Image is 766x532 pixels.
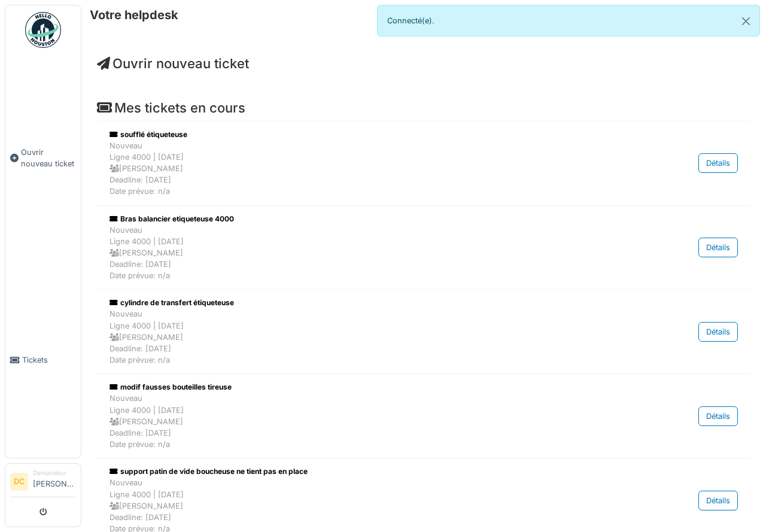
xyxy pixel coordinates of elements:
[110,214,629,224] div: Bras balancier etiqueteuse 4000
[110,308,629,366] div: Nouveau Ligne 4000 | [DATE] [PERSON_NAME] Deadline: [DATE] Date prévue: n/a
[33,469,76,478] div: Demandeur
[698,238,738,257] div: Détails
[732,5,759,37] button: Close
[33,469,76,494] li: [PERSON_NAME]
[25,12,61,48] img: Badge_color-CXgf-gQk.svg
[377,5,760,37] div: Connecté(e).
[97,100,750,115] h4: Mes tickets en cours
[110,224,629,282] div: Nouveau Ligne 4000 | [DATE] [PERSON_NAME] Deadline: [DATE] Date prévue: n/a
[698,153,738,173] div: Détails
[110,140,629,197] div: Nouveau Ligne 4000 | [DATE] [PERSON_NAME] Deadline: [DATE] Date prévue: n/a
[110,466,629,477] div: support patin de vide boucheuse ne tient pas en place
[90,8,178,22] h6: Votre helpdesk
[110,393,629,450] div: Nouveau Ligne 4000 | [DATE] [PERSON_NAME] Deadline: [DATE] Date prévue: n/a
[698,322,738,342] div: Détails
[10,473,28,491] li: DC
[698,491,738,510] div: Détails
[110,297,629,308] div: cylindre de transfert étiqueteuse
[107,126,741,200] a: soufflé étiqueteuse NouveauLigne 4000 | [DATE] [PERSON_NAME]Deadline: [DATE]Date prévue: n/a Détails
[107,379,741,453] a: modif fausses bouteilles tireuse NouveauLigne 4000 | [DATE] [PERSON_NAME]Deadline: [DATE]Date pré...
[107,211,741,285] a: Bras balancier etiqueteuse 4000 NouveauLigne 4000 | [DATE] [PERSON_NAME]Deadline: [DATE]Date prév...
[107,294,741,369] a: cylindre de transfert étiqueteuse NouveauLigne 4000 | [DATE] [PERSON_NAME]Deadline: [DATE]Date pr...
[97,56,249,71] a: Ouvrir nouveau ticket
[22,354,76,366] span: Tickets
[10,469,76,497] a: DC Demandeur[PERSON_NAME]
[5,54,81,262] a: Ouvrir nouveau ticket
[21,147,76,169] span: Ouvrir nouveau ticket
[110,129,629,140] div: soufflé étiqueteuse
[5,262,81,458] a: Tickets
[110,382,629,393] div: modif fausses bouteilles tireuse
[698,406,738,426] div: Détails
